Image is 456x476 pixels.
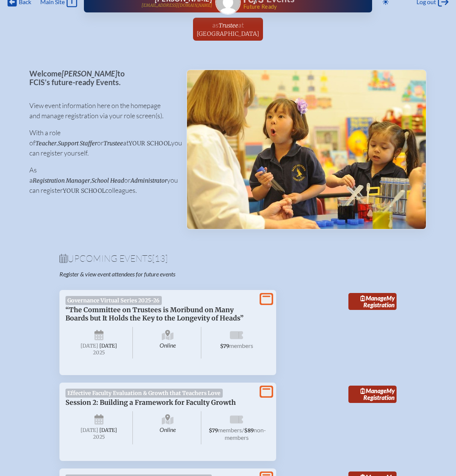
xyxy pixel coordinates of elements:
span: Governance Virtual Series 2025-26 [65,296,162,305]
span: Online [134,327,202,359]
span: [DATE] [99,343,117,349]
span: $89 [244,427,254,434]
span: / [242,426,244,433]
a: ManageMy Registration [348,386,397,403]
span: your school [63,187,105,194]
a: ManageMy Registration [348,293,397,310]
span: Manage [360,294,386,302]
span: Session 2: Building a Framework for Faculty Growth [65,398,236,407]
span: Trustee [103,140,123,147]
span: Future Ready [243,4,348,9]
span: your school [129,140,171,147]
span: $79 [220,343,229,349]
img: Events [187,70,426,229]
span: 2025 [71,434,126,440]
span: [DATE] [81,343,98,349]
p: With a role of , or at you can register yourself. [29,128,174,158]
span: Support Staffer [58,140,97,147]
span: Registration Manager [33,177,90,184]
span: Manage [360,387,386,394]
span: [GEOGRAPHIC_DATA] [197,30,260,37]
span: Administrator [131,177,167,184]
span: $79 [209,427,218,434]
span: Teacher [35,140,56,147]
h1: Upcoming Events [59,254,397,263]
span: at [238,21,244,29]
span: [DATE] [81,427,98,433]
span: Trustee [219,22,238,29]
span: [13] [152,253,168,264]
p: View event information here on the homepage and manage registration via your role screen(s). [29,101,174,121]
span: [DATE] [99,427,117,433]
p: Welcome to FCIS’s future-ready Events. [29,69,174,86]
span: Online [134,411,202,444]
span: School Head [91,177,124,184]
span: members [218,426,242,433]
span: “The Committee on Trustees is Moribund on Many Boards but It Holds the Key to the Longevity of He... [65,306,243,322]
p: As a , or you can register colleagues. [29,165,174,195]
a: asTrusteeat[GEOGRAPHIC_DATA] [194,18,263,41]
span: as [212,21,219,29]
span: [PERSON_NAME] [62,69,117,78]
p: [EMAIL_ADDRESS][DOMAIN_NAME] [141,3,212,8]
span: non-members [225,426,266,441]
span: 2025 [71,350,126,355]
p: Register & view event attendees for future events [59,270,258,278]
span: Effective Faculty Evaluation & Growth that Teachers Love [65,389,223,398]
span: members [229,342,253,349]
